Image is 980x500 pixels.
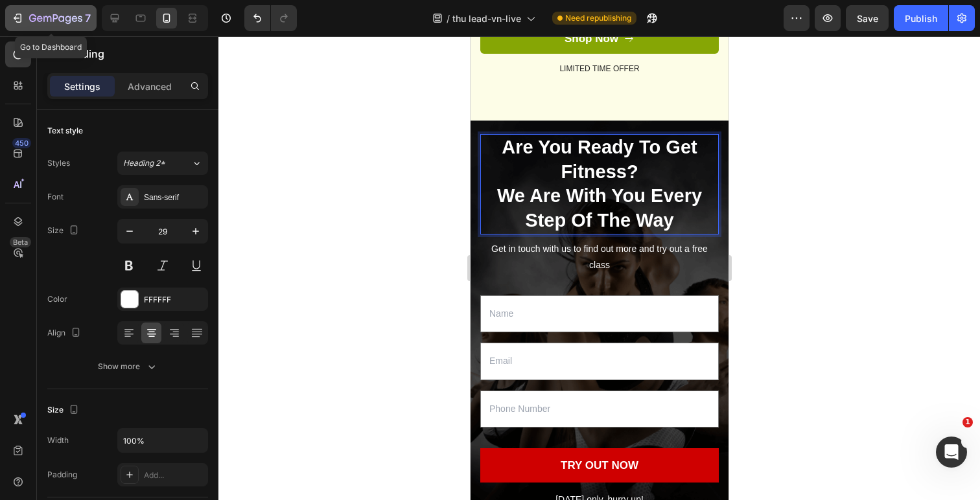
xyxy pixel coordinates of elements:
[98,360,158,373] div: Show more
[565,12,631,24] span: Need republishing
[471,36,729,500] iframe: Design area
[10,259,248,296] input: Name
[47,324,84,342] div: Align
[857,13,878,24] span: Save
[936,437,967,468] iframe: Intercom live chat
[244,5,297,31] div: Undo/Redo
[11,205,247,237] p: Get in touch with us to find out more and try out a free class
[846,5,889,31] button: Save
[10,354,248,391] input: Phone Number
[11,99,247,148] p: Are You Ready To Get Fitness?
[11,148,247,196] p: We Are With You Every Step Of The Way
[144,294,205,306] div: FFFFFF
[452,12,521,25] span: thu lead-vn-live
[128,80,172,93] p: Advanced
[144,470,205,481] div: Add...
[118,429,207,452] input: Auto
[123,157,165,169] span: Heading 2*
[47,469,77,481] div: Padding
[47,293,67,305] div: Color
[63,46,203,62] p: Heading
[90,421,168,438] div: TRY OUT NOW
[11,455,247,472] p: [DATE] only, hurry up!
[10,98,248,198] h2: Rich Text Editor. Editing area: main
[47,355,208,378] button: Show more
[47,402,82,419] div: Size
[47,435,69,446] div: Width
[10,412,248,447] button: TRY OUT NOW
[962,417,973,427] span: 1
[12,138,31,148] div: 450
[64,80,100,93] p: Settings
[85,10,91,26] p: 7
[5,5,97,31] button: 7
[117,152,208,175] button: Heading 2*
[447,12,450,25] span: /
[10,237,31,247] div: Beta
[894,5,948,31] button: Publish
[47,125,83,137] div: Text style
[10,306,248,343] input: Email
[47,222,82,240] div: Size
[47,157,70,169] div: Styles
[47,191,64,203] div: Font
[905,12,937,25] div: Publish
[11,28,247,38] p: LIMITED TIME OFFER
[144,192,205,203] div: Sans-serif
